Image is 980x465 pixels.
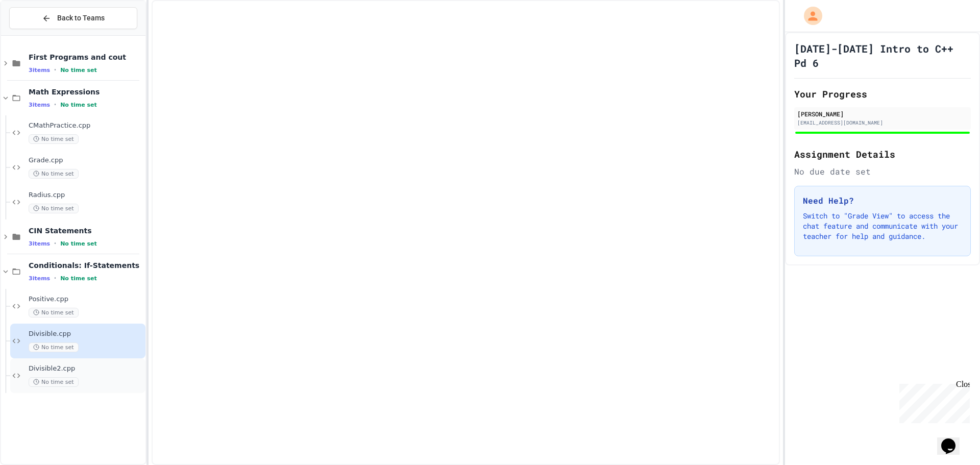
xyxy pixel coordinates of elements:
h3: Need Help? [803,194,962,207]
span: CMathPractice.cpp [29,121,143,130]
span: Conditionals: If-Statements [29,261,143,270]
span: No time set [29,308,79,317]
h1: [DATE]-[DATE] Intro to C++ Pd 6 [794,41,971,70]
span: No time set [60,67,97,74]
span: No time set [29,342,79,352]
span: • [54,101,56,109]
span: Positive.cpp [29,295,143,304]
span: Back to Teams [57,13,105,23]
span: No time set [29,204,79,213]
div: No due date set [794,165,971,178]
span: Math Expressions [29,87,143,96]
p: Switch to "Grade View" to access the chat feature and communicate with your teacher for help and ... [803,211,962,241]
div: [EMAIL_ADDRESS][DOMAIN_NAME] [797,119,968,127]
span: No time set [60,102,97,108]
span: • [54,239,56,248]
button: Back to Teams [9,7,137,29]
h2: Assignment Details [794,147,971,161]
span: 3 items [29,240,50,247]
span: Divisible.cpp [29,330,143,338]
span: No time set [60,240,97,247]
span: Divisible2.cpp [29,364,143,373]
span: • [54,274,56,282]
div: [PERSON_NAME] [797,109,968,118]
div: My Account [793,4,825,28]
span: No time set [29,134,79,144]
span: CIN Statements [29,226,143,235]
span: Radius.cpp [29,191,143,200]
iframe: chat widget [937,424,970,455]
span: First Programs and cout [29,53,143,62]
iframe: chat widget [895,380,970,423]
span: 3 items [29,275,50,282]
span: 3 items [29,102,50,108]
span: • [54,66,56,74]
span: No time set [29,377,79,387]
div: Chat with us now!Close [4,4,70,65]
span: No time set [60,275,97,282]
h2: Your Progress [794,87,971,101]
span: Grade.cpp [29,156,143,165]
span: No time set [29,169,79,179]
span: 3 items [29,67,50,74]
